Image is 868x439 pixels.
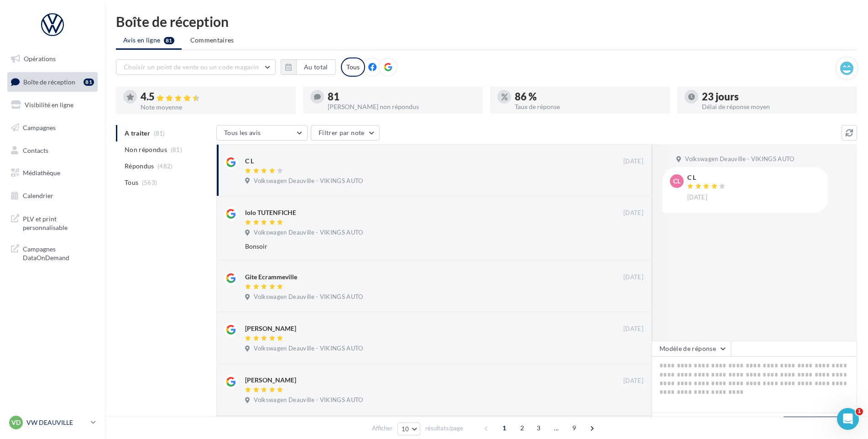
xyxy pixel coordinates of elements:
div: Tous [341,57,365,77]
button: Modèle de réponse [652,341,731,356]
span: [DATE] [623,273,643,282]
div: 81 [84,78,94,86]
span: résultats/page [425,424,463,433]
span: Tous [125,178,138,187]
button: Filtrer par note [311,125,380,141]
div: 81 [328,92,476,102]
span: [DATE] [687,193,707,202]
div: C L [245,157,254,166]
span: 1 [497,421,512,435]
span: Campagnes DataOnDemand [23,243,94,262]
button: Tous les avis [216,125,308,141]
button: Choisir un point de vente ou un code magasin [116,59,276,75]
span: PLV et print personnalisable [23,213,94,232]
span: Répondus [125,162,154,171]
span: [DATE] [623,325,643,333]
div: Gite Ecrammeville [245,272,297,282]
span: 1 [856,408,863,415]
a: Contacts [5,141,99,160]
span: Afficher [372,424,392,433]
span: (482) [157,162,173,170]
span: [DATE] [623,157,643,166]
a: Calendrier [5,186,99,205]
div: 4.5 [141,92,288,102]
span: CL [673,177,680,186]
span: [DATE] [623,377,643,385]
span: Calendrier [23,192,53,199]
span: (81) [171,146,182,153]
span: Visibilité en ligne [25,101,73,109]
span: Contacts [23,146,48,154]
span: Volkswagen Deauville - VIKINGS AUTO [254,396,363,404]
span: Commentaires [190,36,234,45]
a: VD VW DEAUVILLE [7,414,98,431]
span: VD [11,418,21,427]
span: 2 [515,421,529,435]
span: Volkswagen Deauville - VIKINGS AUTO [254,293,363,301]
span: Non répondus [125,145,167,154]
div: Délai de réponse moyen [702,104,850,110]
a: Opérations [5,49,99,68]
button: Au total [281,59,336,75]
span: Boîte de réception [23,78,75,85]
span: ... [549,421,564,435]
div: 23 jours [702,92,850,102]
div: [PERSON_NAME] [245,376,296,385]
div: 86 % [515,92,663,102]
span: Choisir un point de vente ou un code magasin [124,63,259,71]
span: Volkswagen Deauville - VIKINGS AUTO [685,155,794,163]
span: Opérations [24,55,56,63]
span: 10 [402,425,409,433]
span: (563) [142,179,157,186]
a: Médiathèque [5,163,99,183]
button: Au total [296,59,336,75]
div: lolo TUTENFICHE [245,208,296,217]
span: 9 [567,421,581,435]
a: Visibilité en ligne [5,95,99,115]
a: Campagnes DataOnDemand [5,239,99,266]
div: [PERSON_NAME] [245,324,296,333]
span: 3 [531,421,546,435]
span: Campagnes [23,124,56,131]
span: Tous les avis [224,129,261,136]
div: [PERSON_NAME] non répondus [328,104,476,110]
div: Bonsoir [245,242,584,251]
iframe: Intercom live chat [837,408,859,430]
div: Boîte de réception [116,15,857,28]
div: Note moyenne [141,104,288,110]
span: Volkswagen Deauville - VIKINGS AUTO [254,177,363,185]
a: Campagnes [5,118,99,137]
span: [DATE] [623,209,643,217]
a: PLV et print personnalisable [5,209,99,236]
span: Volkswagen Deauville - VIKINGS AUTO [254,345,363,353]
a: Boîte de réception81 [5,72,99,92]
div: Taux de réponse [515,104,663,110]
p: VW DEAUVILLE [26,418,87,427]
span: Médiathèque [23,169,60,177]
div: C L [687,174,727,181]
span: Volkswagen Deauville - VIKINGS AUTO [254,229,363,237]
button: 10 [397,423,421,435]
